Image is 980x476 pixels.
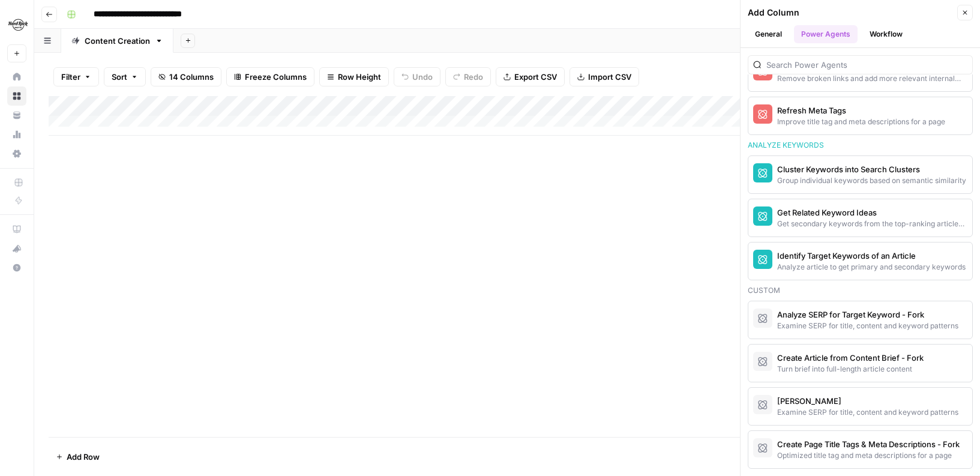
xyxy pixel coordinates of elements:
[777,116,945,127] div: Improve title tag and meta descriptions for a page
[777,352,924,364] div: Create Article from Content Brief - Fork
[7,106,26,125] a: Your Data
[7,220,26,239] a: AirOps Academy
[7,14,29,35] img: Hard Rock Digital Logo
[777,206,967,218] div: Get Related Keyword Ideas
[53,67,99,86] button: Filter
[226,67,314,86] button: Freeze Columns
[777,364,924,375] div: Turn brief into full-length article content
[319,67,389,86] button: Row Height
[49,447,107,466] button: Add Row
[777,395,958,407] div: [PERSON_NAME]
[748,431,972,468] button: Create Page Title Tags & Meta Descriptions - ForkOptimized title tag and meta descriptions for a ...
[7,10,26,40] button: Workspace: Hard Rock Digital
[338,71,381,83] span: Row Height
[748,156,972,193] button: Cluster Keywords into Search ClustersGroup individual keywords based on semantic similarity
[8,240,26,258] div: What's new?
[7,258,26,277] button: Help + Support
[748,243,972,280] button: Identify Target Keywords of an ArticleAnalyze article to get primary and secondary keywords
[777,407,958,418] div: Examine SERP for title, content and keyword patterns
[748,199,972,236] button: Get Related Keyword IdeasGet secondary keywords from the top-ranking articles of a target search ...
[514,71,557,83] span: Export CSV
[748,97,972,134] button: Refresh Meta TagsImprove title tag and meta descriptions for a page
[570,67,639,86] button: Import CSV
[777,438,960,450] div: Create Page Title Tags & Meta Descriptions - Fork
[862,25,910,43] button: Workflow
[169,71,214,83] span: 14 Columns
[777,163,966,175] div: Cluster Keywords into Search Clusters
[464,71,483,83] span: Redo
[777,104,945,116] div: Refresh Meta Tags
[777,73,967,84] div: Remove broken links and add more relevant internal links
[7,239,26,258] button: What's new?
[777,321,958,331] div: Examine SERP for title, content and keyword patterns
[7,67,26,86] a: Home
[61,71,80,83] span: Filter
[588,71,631,83] span: Import CSV
[151,67,221,86] button: 14 Columns
[496,67,565,86] button: Export CSV
[748,140,973,151] div: Analyze keywords
[67,451,100,463] span: Add Row
[748,25,789,43] button: General
[766,59,967,71] input: Search Power Agents
[112,71,127,83] span: Sort
[777,450,960,461] div: Optimized title tag and meta descriptions for a page
[777,262,966,273] div: Analyze article to get primary and secondary keywords
[748,285,973,296] div: Custom
[7,125,26,144] a: Usage
[777,175,966,186] div: Group individual keywords based on semantic similarity
[85,35,150,47] div: Content Creation
[412,71,433,83] span: Undo
[61,29,173,53] a: Content Creation
[7,86,26,106] a: Browse
[748,345,972,382] button: Create Article from Content Brief - ForkTurn brief into full-length article content
[748,301,972,339] button: Analyze SERP for Target Keyword - ForkExamine SERP for title, content and keyword patterns
[777,309,958,321] div: Analyze SERP for Target Keyword - Fork
[777,218,967,229] div: Get secondary keywords from the top-ranking articles of a target search term
[7,144,26,163] a: Settings
[748,388,972,425] button: [PERSON_NAME]Examine SERP for title, content and keyword patterns
[104,67,146,86] button: Sort
[394,67,440,86] button: Undo
[794,25,858,43] button: Power Agents
[445,67,491,86] button: Redo
[245,71,307,83] span: Freeze Columns
[777,250,966,262] div: Identify Target Keywords of an Article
